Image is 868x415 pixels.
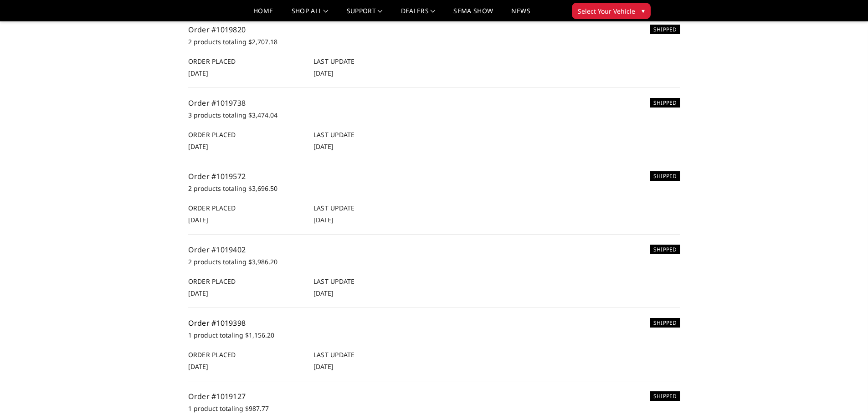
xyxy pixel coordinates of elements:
h6: SHIPPED [650,98,680,108]
p: 1 product totaling $987.77 [188,403,680,414]
a: Support [347,8,383,21]
h6: Order Placed [188,203,304,213]
p: 2 products totaling $3,696.50 [188,183,680,194]
h6: Last Update [313,56,429,66]
h6: SHIPPED [650,391,680,401]
h6: Last Update [313,203,429,213]
a: shop all [292,8,329,21]
a: Order #1019820 [188,25,246,35]
p: 1 product totaling $1,156.20 [188,330,680,341]
h6: Order Placed [188,130,304,139]
iframe: Chat Widget [822,371,868,415]
h6: SHIPPED [650,318,680,328]
a: Order #1019127 [188,391,246,401]
h6: SHIPPED [650,245,680,254]
span: [DATE] [313,289,334,297]
span: [DATE] [313,362,334,371]
span: Select Your Vehicle [578,6,635,16]
h6: Order Placed [188,56,304,66]
h6: SHIPPED [650,25,680,34]
a: SEMA Show [453,8,493,21]
a: News [511,8,530,21]
h6: Last Update [313,277,429,286]
a: Order #1019572 [188,171,246,181]
span: [DATE] [188,362,208,371]
h6: Last Update [313,130,429,139]
span: [DATE] [313,142,334,151]
p: 3 products totaling $3,474.04 [188,110,680,121]
h6: Order Placed [188,350,304,359]
span: ▾ [642,6,645,15]
span: [DATE] [188,142,208,151]
span: [DATE] [313,215,334,224]
button: Select Your Vehicle [572,3,651,19]
h6: Last Update [313,350,429,359]
span: [DATE] [313,69,334,77]
a: Order #1019738 [188,98,246,108]
p: 2 products totaling $3,986.20 [188,256,680,267]
a: Home [253,8,273,21]
a: Order #1019398 [188,318,246,328]
a: Dealers [401,8,436,21]
span: [DATE] [188,215,208,224]
span: [DATE] [188,69,208,77]
p: 2 products totaling $2,707.18 [188,36,680,47]
span: [DATE] [188,289,208,297]
a: Order #1019402 [188,245,246,255]
h6: SHIPPED [650,171,680,181]
h6: Order Placed [188,277,304,286]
